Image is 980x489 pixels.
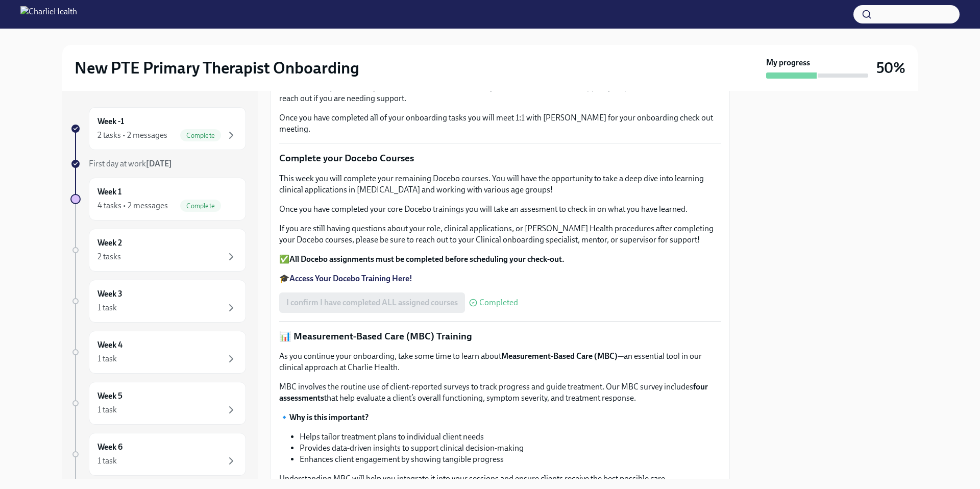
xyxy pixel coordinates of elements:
h6: Week 2 [97,237,122,249]
a: Week 31 task [70,280,246,323]
p: 🎓 [279,273,721,284]
h6: Week 3 [97,288,122,300]
div: 1 task [97,455,117,467]
h6: Week 6 [97,442,122,453]
div: 1 task [97,353,117,364]
a: Week 61 task [70,433,246,476]
a: Week 51 task [70,382,246,425]
p: Once you have completed all of your onboarding tasks you will meet 1:1 with [PERSON_NAME] for you... [279,112,721,135]
li: Helps tailor treatment plans to individual client needs [300,431,721,443]
div: 2 tasks • 2 messages [97,130,167,141]
strong: Why is this important? [289,412,369,422]
h2: New PTE Primary Therapist Onboarding [75,58,359,78]
div: 1 task [97,404,117,415]
a: Access Your Docebo Training Here! [289,274,412,283]
a: Week -12 tasks • 2 messagesComplete [70,107,246,150]
p: 🔹 [279,412,721,423]
p: Once you have completed your core Docebo trainings you will take an assesment to check in on what... [279,204,721,215]
div: 4 tasks • 2 messages [97,200,168,211]
div: 2 tasks [97,251,121,262]
strong: My progress [766,57,810,68]
p: Complete your Docebo Courses [279,152,721,165]
p: MBC involves the routine use of client-reported surveys to track progress and guide treatment. Ou... [279,381,721,404]
div: 1 task [97,302,117,313]
li: Provides data-driven insights to support clinical decision-making [300,443,721,454]
li: Enhances client engagement by showing tangible progress [300,454,721,465]
a: First day at work[DATE] [70,158,246,169]
span: First day at work [89,159,172,168]
h6: Week 4 [97,339,122,351]
h6: Week 1 [97,186,121,198]
p: 📊 Measurement-Based Care (MBC) Training [279,330,721,343]
img: CharlieHealth [20,6,77,22]
a: Week 41 task [70,331,246,374]
strong: All Docebo assignments must be completed before scheduling your check-out. [289,254,565,264]
span: Complete [180,132,221,139]
p: ✅ [279,254,721,265]
span: Completed [479,299,518,307]
strong: Measurement-Based Care (MBC) [501,351,618,361]
p: If you are still having questions about your role, clinical applications, or [PERSON_NAME] Health... [279,223,721,246]
a: Week 22 tasks [70,229,246,272]
h3: 50% [876,59,905,77]
span: Complete [180,202,221,210]
h6: Week -1 [97,116,124,127]
p: As you continue your onboarding, take some time to learn about —an essential tool in our clinical... [279,351,721,373]
a: Week 14 tasks • 2 messagesComplete [70,178,246,221]
h6: Week 5 [97,390,122,402]
strong: [DATE] [146,159,172,168]
p: Understanding MBC will help you integrate it into your sessions and ensure clients receive the be... [279,473,721,484]
p: This week you will complete your remaining Docebo courses. You will have the opportunity to take ... [279,173,721,195]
